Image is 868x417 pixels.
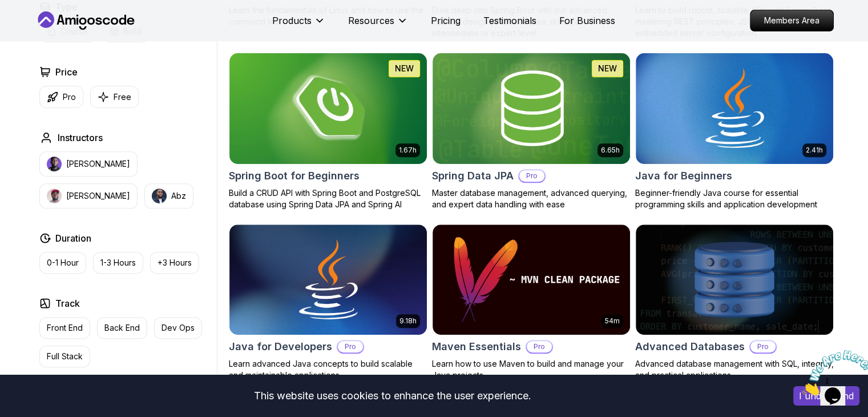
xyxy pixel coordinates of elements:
a: Java for Developers card9.18hJava for DevelopersProLearn advanced Java concepts to build scalable... [229,224,427,382]
p: Members Area [750,10,833,31]
p: [PERSON_NAME] [66,190,130,202]
p: NEW [598,63,617,74]
h2: Advanced Databases [635,339,745,355]
a: Java for Beginners card2.41hJava for BeginnersBeginner-friendly Java course for essential program... [635,53,834,210]
p: Free [114,91,131,103]
a: Members Area [750,10,834,31]
a: Testimonials [483,14,536,27]
p: Products [272,14,312,27]
button: Front End [39,317,90,339]
p: 0-1 Hour [47,257,79,268]
button: Products [272,14,325,37]
p: +3 Hours [158,257,192,268]
p: 1.67h [399,146,417,155]
p: Pro [338,341,363,352]
h2: Price [55,65,78,79]
a: Spring Data JPA card6.65hNEWSpring Data JPAProMaster database management, advanced querying, and ... [432,53,631,210]
p: Advanced database management with SQL, integrity, and practical applications [635,358,834,381]
div: This website uses cookies to enhance the user experience. [9,383,776,408]
a: For Business [559,14,615,27]
img: Chat attention grabber [5,5,75,50]
p: Learn how to use Maven to build and manage your Java projects [432,358,631,381]
h2: Java for Developers [229,339,332,355]
p: 1-3 Hours [100,257,136,268]
button: Resources [348,14,408,37]
p: 54m [605,316,620,326]
h2: Instructors [58,131,103,145]
button: Back End [97,317,147,339]
p: Full Stack [47,351,83,362]
span: 1 [5,5,9,14]
p: Pro [519,170,544,182]
h2: Maven Essentials [432,339,521,355]
p: Beginner-friendly Java course for essential programming skills and application development [635,187,834,210]
p: Back End [104,322,140,334]
button: Full Stack [39,346,90,367]
p: Pro [750,341,776,352]
img: instructor img [152,189,167,203]
p: [PERSON_NAME] [66,158,130,170]
p: Pro [527,341,552,352]
img: Spring Data JPA card [433,53,630,164]
img: Spring Boot for Beginners card [229,53,427,164]
button: Pro [39,86,83,108]
img: Advanced Databases card [636,224,833,335]
p: Front End [47,322,83,334]
h2: Spring Boot for Beginners [229,168,360,184]
button: instructor img[PERSON_NAME] [39,183,138,209]
img: Maven Essentials card [433,224,630,335]
a: Pricing [431,14,461,27]
h2: Duration [55,231,91,245]
h2: Track [55,296,80,310]
p: Build a CRUD API with Spring Boot and PostgreSQL database using Spring Data JPA and Spring AI [229,187,427,210]
button: instructor img[PERSON_NAME] [39,151,138,177]
iframe: chat widget [797,346,868,400]
p: Master database management, advanced querying, and expert data handling with ease [432,187,631,210]
p: 6.65h [601,146,620,155]
button: +3 Hours [150,252,199,274]
h2: Java for Beginners [635,168,732,184]
button: instructor imgAbz [144,183,193,209]
a: Spring Boot for Beginners card1.67hNEWSpring Boot for BeginnersBuild a CRUD API with Spring Boot ... [229,53,427,210]
img: instructor img [47,157,62,171]
p: 9.18h [399,316,417,326]
a: Advanced Databases cardAdvanced DatabasesProAdvanced database management with SQL, integrity, and... [635,224,834,382]
a: Maven Essentials card54mMaven EssentialsProLearn how to use Maven to build and manage your Java p... [432,224,631,382]
img: Java for Beginners card [636,53,833,164]
h2: Spring Data JPA [432,168,514,184]
button: Free [90,86,139,108]
img: Java for Developers card [229,224,427,335]
p: NEW [395,63,414,74]
p: Dev Ops [162,322,195,334]
p: Pro [63,91,76,103]
button: Dev Ops [154,317,202,339]
button: Accept cookies [793,386,859,406]
button: 1-3 Hours [93,252,143,274]
p: 2.41h [806,146,823,155]
img: instructor img [47,189,62,203]
p: Learn advanced Java concepts to build scalable and maintainable applications. [229,358,427,381]
p: Resources [348,14,394,27]
p: Abz [171,190,186,202]
button: 0-1 Hour [39,252,86,274]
